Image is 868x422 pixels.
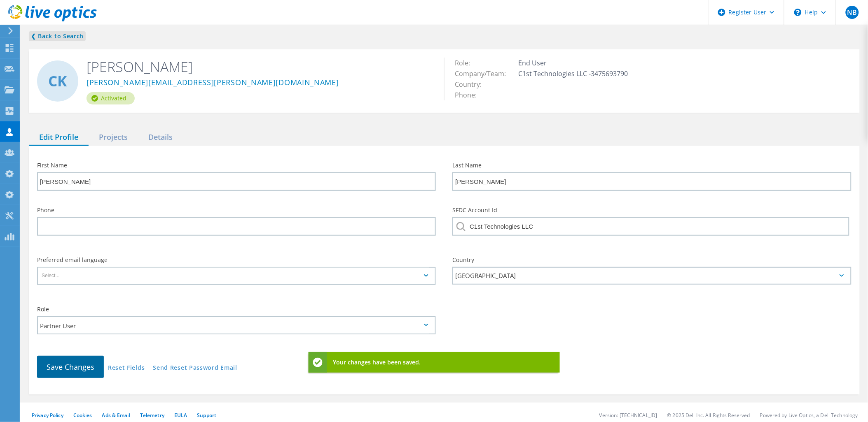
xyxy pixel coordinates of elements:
[452,267,851,285] div: [GEOGRAPHIC_DATA]
[8,17,97,23] a: Live Optics Dashboard
[37,356,104,378] button: Save Changes
[37,306,436,312] label: Role
[760,412,858,419] li: Powered by Live Optics, a Dell Technology
[108,365,145,372] a: Reset Fields
[37,162,436,168] label: First Name
[47,362,94,372] span: Save Changes
[174,412,187,419] a: EULA
[452,257,851,263] label: Country
[87,79,339,87] a: [PERSON_NAME][EMAIL_ADDRESS][PERSON_NAME][DOMAIN_NAME]
[37,207,436,213] label: Phone
[87,92,135,104] div: Activated
[667,412,750,419] li: © 2025 Dell Inc. All Rights Reserved
[455,90,485,100] span: Phone:
[29,129,89,146] div: Edit Profile
[102,412,130,419] a: Ads & Email
[29,31,86,41] a: Back to search
[73,412,92,419] a: Cookies
[32,412,63,419] a: Privacy Policy
[37,257,436,263] label: Preferred email language
[89,129,138,146] div: Projects
[452,162,851,168] label: Last Name
[140,412,164,419] a: Telemetry
[847,9,857,16] span: NB
[49,74,67,88] span: CK
[87,58,432,76] h2: [PERSON_NAME]
[518,69,636,78] span: C1st Technologies LLC -3475693790
[333,358,421,366] span: Your changes have been saved.
[455,80,490,89] span: Country:
[455,69,514,78] span: Company/Team:
[455,58,478,67] span: Role:
[794,9,802,16] svg: \n
[452,207,851,213] label: SFDC Account Id
[197,412,216,419] a: Support
[138,129,183,146] div: Details
[516,58,638,68] td: End User
[599,412,657,419] li: Version: [TECHNICAL_ID]
[153,365,237,372] a: Send Reset Password Email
